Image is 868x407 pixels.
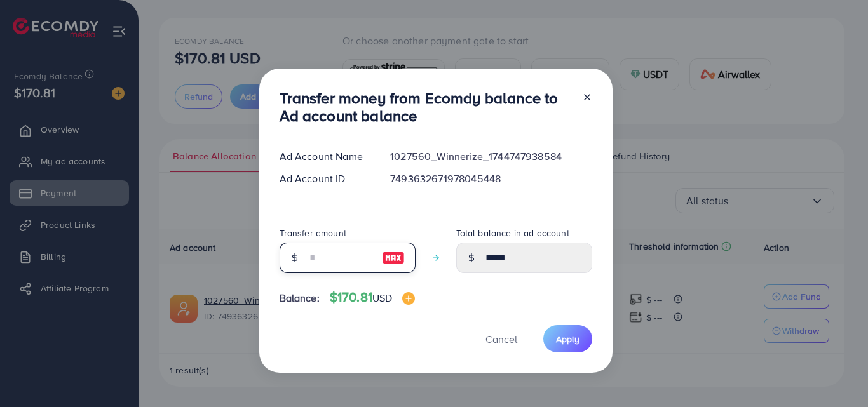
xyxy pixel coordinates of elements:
div: 1027560_Winnerize_1744747938584 [380,149,602,164]
span: Apply [556,333,580,345]
label: Total balance in ad account [456,227,569,239]
h4: $170.81 [330,290,416,305]
label: Transfer amount [280,227,346,239]
button: Cancel [470,325,533,352]
h3: Transfer money from Ecomdy balance to Ad account balance [280,89,572,126]
iframe: Chat [814,350,858,397]
span: Balance: [280,291,320,305]
div: Ad Account ID [269,171,381,186]
img: image [382,250,405,265]
div: 7493632671978045448 [380,171,602,186]
button: Apply [543,325,592,352]
img: image [402,292,415,305]
span: Cancel [485,332,517,346]
span: USD [372,291,392,305]
div: Ad Account Name [269,149,381,164]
